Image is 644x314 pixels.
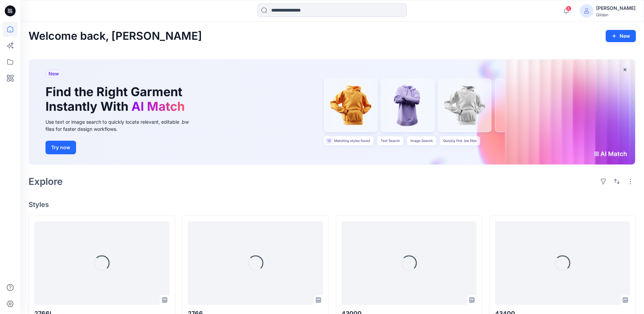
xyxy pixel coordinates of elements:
[606,30,636,42] button: New
[596,12,636,17] div: Gildan
[45,85,188,114] h1: Find the Right Garment Instantly With
[29,176,63,187] h2: Explore
[584,8,589,14] svg: avatar
[45,118,198,133] div: Use text or image search to quickly locate relevant, editable .bw files for faster design workflows.
[49,70,59,78] span: New
[45,141,76,154] button: Try now
[29,200,636,209] h4: Styles
[29,30,202,42] h2: Welcome back, [PERSON_NAME]
[131,99,185,114] span: AI Match
[566,6,571,11] span: 8
[596,4,636,12] div: [PERSON_NAME]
